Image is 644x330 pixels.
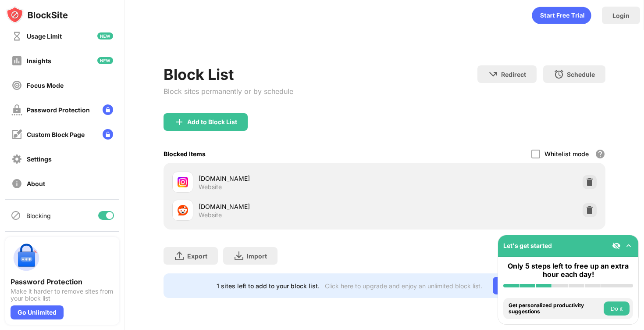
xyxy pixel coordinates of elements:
img: lock-menu.svg [103,129,113,140]
div: Password Protection [27,106,90,114]
div: Website [199,211,222,219]
img: omni-setup-toggle.svg [624,241,633,250]
img: customize-block-page-off.svg [11,129,22,140]
div: Block List [164,65,293,83]
div: Insights [27,57,51,65]
div: Usage Limit [27,32,62,40]
img: logo-blocksite.svg [6,6,68,24]
div: Settings [27,155,52,163]
img: about-off.svg [11,178,22,189]
img: favicons [178,205,188,215]
div: About [27,180,45,187]
div: Go Unlimited [11,305,64,319]
div: Only 5 steps left to free up an extra hour each day! [503,262,633,279]
img: time-usage-off.svg [11,31,22,42]
img: favicons [178,177,188,187]
div: [DOMAIN_NAME] [199,174,384,183]
div: Focus Mode [27,82,64,89]
div: Custom Block Page [27,131,85,138]
div: Export [187,252,207,260]
div: Blocked Items [164,150,206,158]
div: Blocking [26,212,51,219]
div: Make it harder to remove sites from your block list [11,288,114,302]
div: Password Protection [11,277,114,286]
img: eye-not-visible.svg [612,241,621,250]
img: insights-off.svg [11,55,22,66]
img: password-protection-off.svg [11,104,22,115]
div: Website [199,183,222,191]
div: Login [612,12,630,19]
img: focus-off.svg [11,80,22,91]
div: 1 sites left to add to your block list. [217,282,320,290]
div: Go Unlimited [493,277,553,294]
img: blocking-icon.svg [11,210,21,221]
button: Do it [604,301,630,316]
div: animation [532,7,591,24]
div: Whitelist mode [544,150,589,158]
img: new-icon.svg [97,32,113,39]
div: Add to Block List [187,118,237,126]
div: Get personalized productivity suggestions [509,302,601,315]
div: Redirect [501,71,526,78]
div: Import [247,252,267,260]
div: [DOMAIN_NAME] [199,202,384,211]
div: Schedule [567,71,595,78]
div: Block sites permanently or by schedule [164,87,293,96]
img: lock-menu.svg [103,104,113,115]
img: settings-off.svg [11,154,22,165]
div: Click here to upgrade and enjoy an unlimited block list. [325,282,482,290]
img: new-icon.svg [97,57,113,64]
div: Let's get started [503,242,552,249]
img: push-password-protection.svg [11,242,42,274]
